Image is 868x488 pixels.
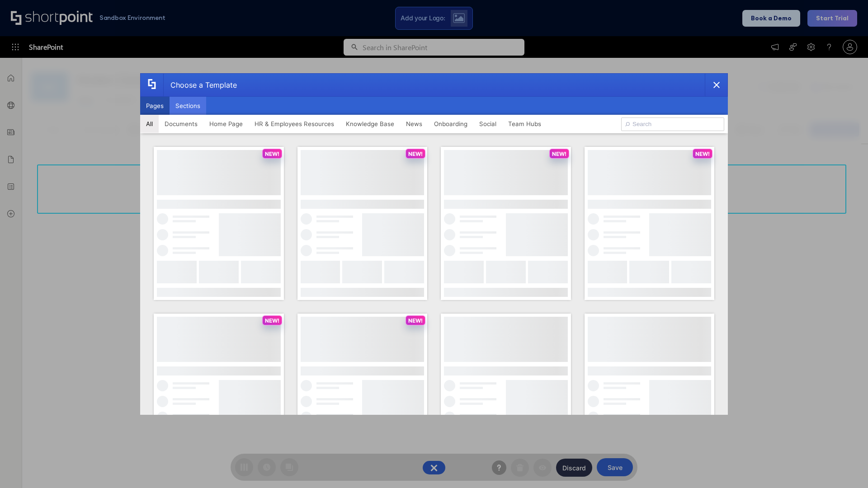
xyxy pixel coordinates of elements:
[170,97,206,115] button: Sections
[163,74,237,96] div: Choose a Template
[695,150,710,157] p: NEW!
[203,115,249,133] button: Home Page
[140,73,728,415] div: template selector
[400,115,428,133] button: News
[159,115,203,133] button: Documents
[502,115,547,133] button: Team Hubs
[621,117,724,131] input: Search
[249,115,340,133] button: HR & Employees Resources
[408,150,423,157] p: NEW!
[408,317,423,324] p: NEW!
[473,115,502,133] button: Social
[140,97,170,115] button: Pages
[823,445,868,488] iframe: Chat Widget
[552,150,566,157] p: NEW!
[428,115,473,133] button: Onboarding
[340,115,400,133] button: Knowledge Base
[265,317,279,324] p: NEW!
[265,150,279,157] p: NEW!
[140,115,159,133] button: All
